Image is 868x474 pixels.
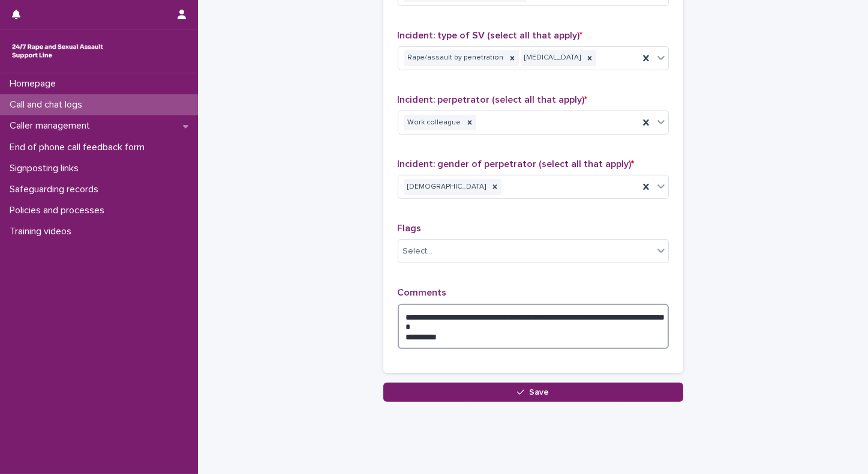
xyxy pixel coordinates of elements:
p: Signposting links [5,163,88,174]
span: Comments [398,288,447,297]
div: Work colleague [404,115,463,131]
div: [DEMOGRAPHIC_DATA] [404,179,488,195]
p: Training videos [5,226,81,237]
div: Select... [403,245,433,258]
span: Incident: gender of perpetrator (select all that apply) [398,159,635,169]
span: Save [529,388,549,397]
p: Safeguarding records [5,184,108,195]
p: Policies and processes [5,205,114,216]
img: rhQMoQhaT3yELyF149Cw [10,39,106,63]
span: Incident: type of SV (select all that apply) [398,31,583,40]
span: Incident: perpetrator (select all that apply) [398,95,588,105]
span: Flags [398,223,422,233]
p: Homepage [5,78,65,90]
p: Caller management [5,120,100,132]
div: Rape/assault by penetration [404,50,506,66]
div: [MEDICAL_DATA] [521,50,583,66]
p: Call and chat logs [5,99,92,111]
p: End of phone call feedback form [5,142,154,153]
button: Save [383,383,683,402]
